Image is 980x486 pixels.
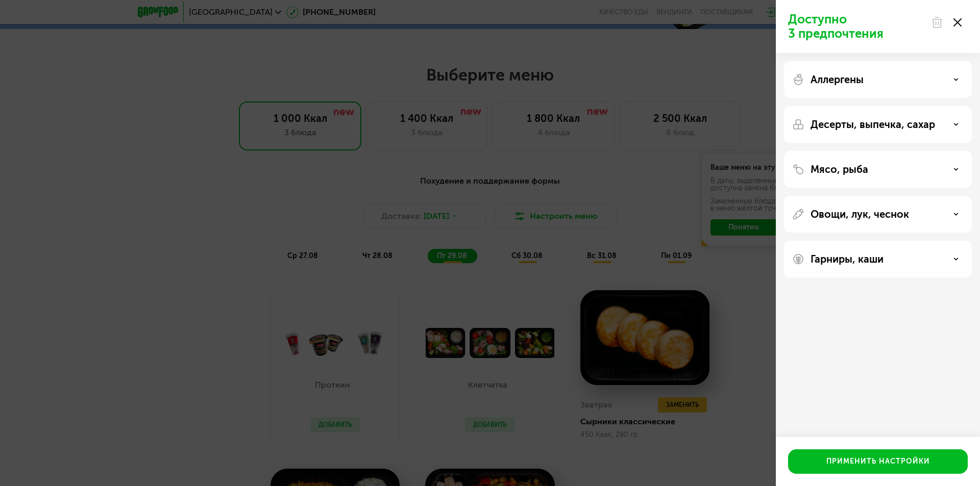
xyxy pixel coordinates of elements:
[811,253,884,265] p: Гарниры, каши
[811,208,909,220] p: Овощи, лук, чеснок
[788,449,968,474] button: Применить настройки
[811,163,868,175] p: Мясо, рыба
[811,118,935,131] p: Десерты, выпечка, сахар
[811,73,864,86] p: Аллергены
[788,12,925,41] p: Доступно 3 предпочтения
[826,456,930,467] div: Применить настройки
